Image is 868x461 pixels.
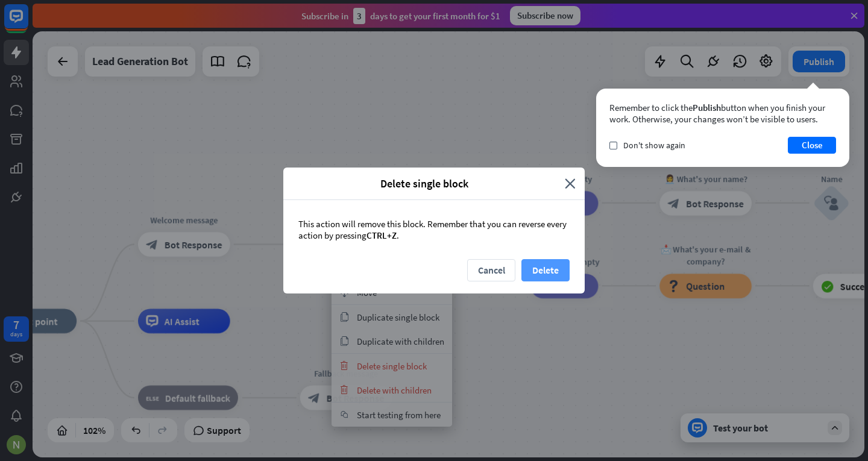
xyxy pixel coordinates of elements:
[609,102,836,125] div: Remember to click the button when you finish your work. Otherwise, your changes won’t be visible ...
[565,177,576,190] i: close
[366,230,397,241] span: CTRL+Z
[623,140,685,151] span: Don't show again
[693,102,721,113] span: Publish
[521,259,570,281] button: Delete
[467,259,515,281] button: Cancel
[283,200,585,259] div: This action will remove this block. Remember that you can reverse every action by pressing .
[292,177,556,190] span: Delete single block
[788,137,836,154] button: Close
[10,5,46,41] button: Open LiveChat chat widget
